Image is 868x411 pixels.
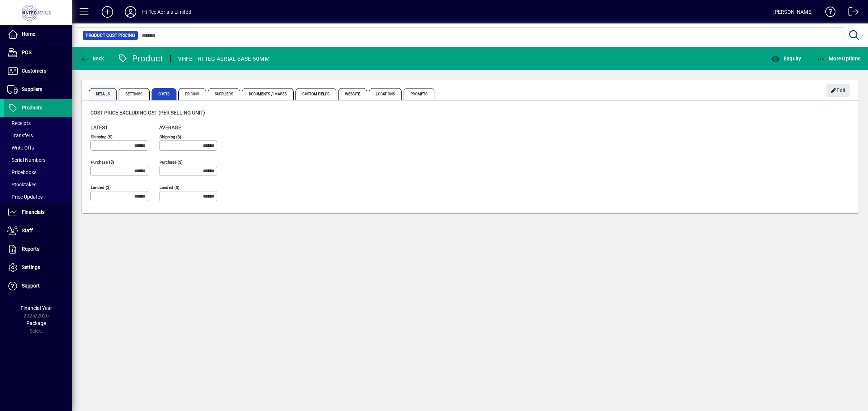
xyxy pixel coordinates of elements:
span: Product Cost Pricing [86,32,135,39]
span: Products [22,105,42,111]
span: Custom Fields [295,88,336,100]
span: Price Updates [7,194,43,200]
span: Package [26,320,46,326]
a: Stocktakes [4,178,72,191]
div: VHFB - HI-TEC AERIAL BASE 50MM [178,53,270,65]
a: Financials [4,203,72,221]
span: Average [159,125,181,130]
a: Knowledge Base [820,1,836,25]
div: [PERSON_NAME] [773,6,813,18]
span: Receipts [7,120,31,126]
span: Financial Year [21,305,52,311]
span: Cost price excluding GST (per selling unit) [90,110,205,116]
mat-label: Landed ($) [159,185,179,190]
span: Stocktakes [7,182,37,187]
span: Staff [22,228,33,233]
mat-label: Shipping ($) [159,134,181,139]
span: Pricing [178,88,206,100]
span: Latest [90,125,108,130]
a: Receipts [4,117,72,129]
app-page-header-button: Back [72,52,112,65]
a: Serial Numbers [4,154,72,166]
mat-label: Landed ($) [91,185,111,190]
span: More Options [817,56,861,61]
a: Suppliers [4,81,72,99]
button: Enquiry [769,52,803,65]
span: Home [22,31,35,37]
div: Product [118,53,163,64]
span: Details [89,88,117,100]
button: Add [96,5,119,18]
span: Prompts [404,88,434,100]
a: Logout [843,1,859,25]
mat-label: Purchase ($) [159,160,183,165]
mat-label: Purchase ($) [91,160,114,165]
a: Pricebooks [4,166,72,178]
span: Costs [152,88,177,100]
a: Write Offs [4,142,72,154]
span: Back [80,56,104,61]
span: Documents / Images [242,88,294,100]
span: Settings [22,264,40,270]
span: Locations [369,88,402,100]
button: Profile [119,5,142,18]
div: Hi-Tec Aerials Limited [142,6,191,18]
button: Edit [826,84,850,97]
a: Settings [4,259,72,277]
a: Home [4,25,72,43]
span: Enquiry [771,56,801,61]
span: Reports [22,246,39,252]
span: POS [22,49,31,55]
span: Suppliers [208,88,240,100]
span: Settings [119,88,150,100]
button: More Options [815,52,863,65]
span: Website [338,88,367,100]
span: Suppliers [22,86,42,92]
a: POS [4,44,72,62]
span: Transfers [7,133,33,138]
span: Edit [830,85,846,96]
button: Back [78,52,106,65]
mat-label: Shipping ($) [91,134,112,139]
a: Price Updates [4,191,72,203]
span: Support [22,283,40,289]
span: Write Offs [7,145,34,151]
span: Serial Numbers [7,157,46,163]
a: Staff [4,222,72,240]
a: Customers [4,62,72,80]
a: Support [4,277,72,295]
span: Financials [22,209,44,215]
a: Reports [4,240,72,258]
a: Transfers [4,129,72,142]
span: Pricebooks [7,169,37,175]
span: Customers [22,68,46,74]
